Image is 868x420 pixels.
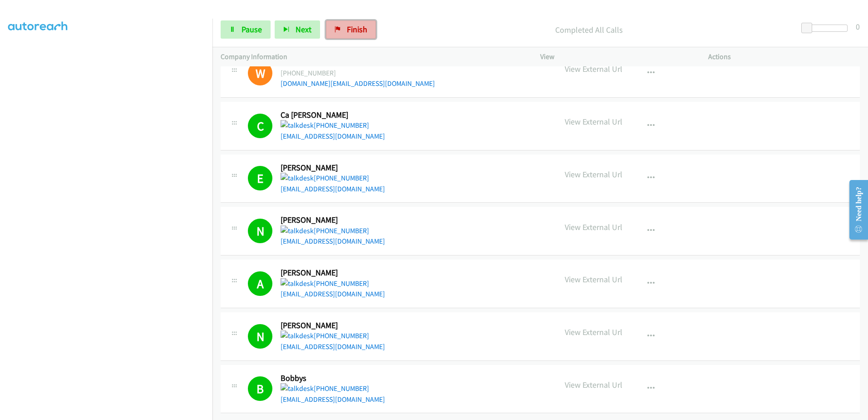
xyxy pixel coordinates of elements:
[565,379,622,391] p: View External Url
[221,51,524,62] p: Company Information
[281,278,314,289] img: talkdesk
[565,63,622,75] p: View External Url
[281,342,385,351] a: [EMAIL_ADDRESS][DOMAIN_NAME]
[281,383,314,394] img: talkdesk
[281,68,435,79] div: [PHONE_NUMBER]
[281,226,369,235] a: [PHONE_NUMBER]
[281,384,369,393] a: [PHONE_NUMBER]
[281,121,369,130] a: [PHONE_NUMBER]
[565,326,622,338] p: View External Url
[248,376,272,401] h1: B
[856,20,860,33] div: 0
[708,51,860,62] p: Actions
[248,166,272,190] h1: E
[281,373,372,384] h2: Bobbys
[281,395,385,404] a: [EMAIL_ADDRESS][DOMAIN_NAME]
[281,237,385,245] a: [EMAIL_ADDRESS][DOMAIN_NAME]
[806,25,848,32] div: Delay between calls (in seconds)
[281,185,385,193] a: [EMAIL_ADDRESS][DOMAIN_NAME]
[248,61,272,85] h1: W
[281,320,372,331] h2: [PERSON_NAME]
[281,132,385,140] a: [EMAIL_ADDRESS][DOMAIN_NAME]
[296,24,311,35] span: Next
[842,174,868,246] iframe: Resource Center
[565,115,622,128] p: View External Url
[281,120,314,131] img: talkdesk
[248,324,272,349] h1: N
[281,268,372,278] h2: [PERSON_NAME]
[281,215,372,225] h2: [PERSON_NAME]
[540,51,692,62] p: View
[242,24,262,35] span: Pause
[281,330,314,341] img: talkdesk
[281,173,314,184] img: talkdesk
[565,273,622,285] p: View External Url
[281,163,372,173] h2: [PERSON_NAME]
[281,110,372,120] h2: Ca [PERSON_NAME]
[281,290,385,298] a: [EMAIL_ADDRESS][DOMAIN_NAME]
[281,174,369,182] a: [PHONE_NUMBER]
[248,271,272,296] h1: A
[565,221,622,233] p: View External Url
[565,168,622,180] p: View External Url
[388,24,789,36] p: Completed All Calls
[221,20,271,39] a: Pause
[248,219,272,243] h1: N
[275,20,320,39] button: Next
[281,79,435,88] a: [DOMAIN_NAME][EMAIL_ADDRESS][DOMAIN_NAME]
[326,20,376,39] a: Finish
[281,279,369,288] a: [PHONE_NUMBER]
[281,225,314,236] img: talkdesk
[248,114,272,138] h1: C
[347,24,367,35] span: Finish
[281,331,369,340] a: [PHONE_NUMBER]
